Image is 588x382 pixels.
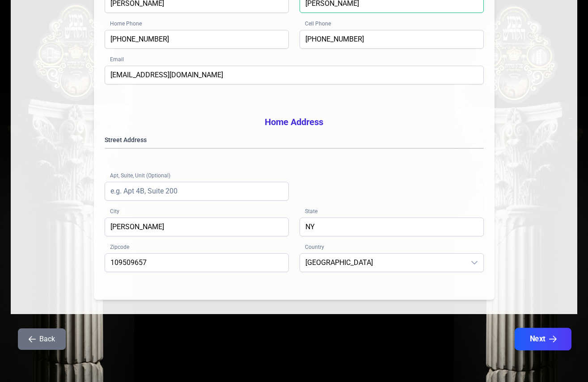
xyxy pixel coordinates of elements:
[465,254,483,272] div: dropdown trigger
[18,328,66,350] button: Back
[515,328,571,350] button: Next
[105,135,484,144] label: Street Address
[105,182,289,201] input: e.g. Apt 4B, Suite 200
[300,254,465,272] span: United States
[105,116,484,128] h3: Home Address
